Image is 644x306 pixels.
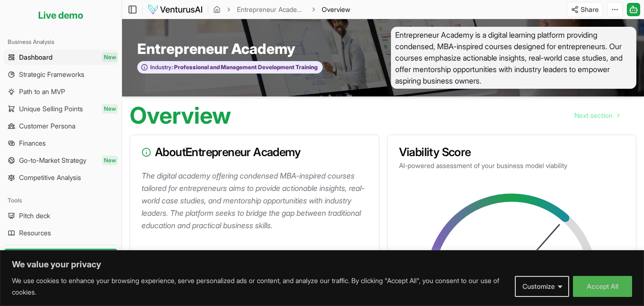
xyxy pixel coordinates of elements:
[19,70,84,79] span: Strategic Frameworks
[4,118,118,134] a: Customer Persona
[4,34,118,50] div: Business Analysis
[4,170,118,185] a: Competitive Analysis
[567,106,627,125] a: Go to next page
[173,63,317,71] span: Professional and Management Development Training
[19,211,50,221] span: Pitch deck
[130,104,231,127] h1: Overview
[322,5,350,14] span: Overview
[213,5,350,14] nav: breadcrumb
[150,63,173,71] span: Industry:
[102,104,118,114] span: New
[4,136,118,151] a: Finances
[515,276,569,297] button: Customize
[4,50,118,65] a: DashboardNew
[4,249,118,264] button: Get started for free
[137,40,295,57] span: Entrepreneur Academy
[19,104,83,114] span: Unique Selling Points
[574,111,613,120] span: Next section
[567,106,627,125] nav: pagination
[4,225,118,241] a: Resources
[19,121,75,131] span: Customer Persona
[399,147,625,158] h3: Viability Score
[19,228,51,238] span: Resources
[102,53,118,62] span: New
[4,101,118,116] a: Unique Selling PointsNew
[399,161,625,170] p: AI-powered assessment of your business model viability
[4,153,118,168] a: Go-to-Market StrategyNew
[19,156,86,165] span: Go-to-Market Strategy
[137,61,323,74] button: Industry:Professional and Management Development Training
[567,2,603,17] button: Share
[147,4,203,15] img: logo
[19,173,81,182] span: Competitive Analysis
[19,138,46,148] span: Finances
[19,53,52,62] span: Dashboard
[4,84,118,99] a: Path to an MVP
[142,169,371,232] p: The digital academy offering condensed MBA-inspired courses tailored for entrepreneurs aims to pr...
[19,87,65,96] span: Path to an MVP
[12,259,632,270] p: We value your privacy
[573,276,632,297] button: Accept All
[391,27,637,89] span: Entrepreneur Academy is a digital learning platform providing condensed, MBA-inspired courses des...
[581,5,599,14] span: Share
[142,147,368,158] h3: About Entrepreneur Academy
[102,156,118,165] span: New
[237,5,306,14] a: Entrepreneur Academy
[4,67,118,82] a: Strategic Frameworks
[12,275,508,298] p: We use cookies to enhance your browsing experience, serve personalized ads or content, and analyz...
[4,193,118,208] div: Tools
[4,208,118,223] a: Pitch deck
